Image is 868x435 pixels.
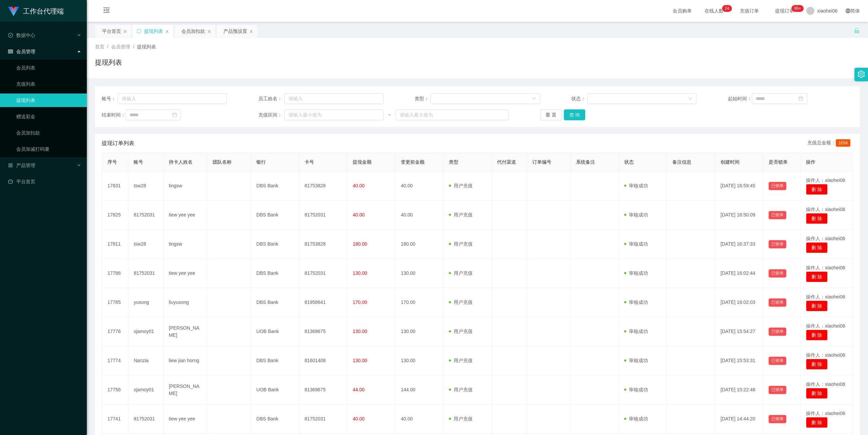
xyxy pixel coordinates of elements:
button: 删 除 [806,359,828,370]
span: 170.00 [353,299,367,305]
span: 用户充值 [449,183,473,188]
span: 用户充值 [449,241,473,247]
span: 审核成功 [624,387,648,392]
td: 81369675 [299,317,347,346]
td: DBS Bank [251,201,299,230]
td: 81752031 [299,201,347,230]
span: 提现订单列表 [102,139,134,147]
td: 144.00 [395,375,443,405]
span: 账号 [134,159,143,165]
td: yusong [128,288,163,317]
span: 状态： [571,95,587,102]
td: liuyusong [163,288,207,317]
input: 请输入最大值为 [396,109,509,120]
span: 用户充值 [449,416,473,421]
td: DBS Bank [251,259,299,288]
span: 操作人：xiaohei06 [806,294,845,299]
button: 删 除 [806,301,828,311]
button: 重 置 [540,109,562,120]
button: 删 除 [806,213,828,224]
span: 提现金额 [353,159,372,165]
td: tsw28 [128,171,163,201]
span: 操作人：xiaohei06 [806,381,845,387]
td: 81958641 [299,288,347,317]
td: [DATE] 16:02:44 [715,259,763,288]
td: 81752031 [299,259,347,288]
span: 40.00 [353,183,364,188]
td: DBS Bank [251,346,299,375]
td: xjamoy01 [128,375,163,405]
button: 查 询 [564,109,586,120]
td: DBS Bank [251,230,299,259]
i: 图标: menu-fold [95,0,118,22]
div: 产品预设置 [223,25,247,38]
td: 17756 [102,375,128,405]
span: ~ [383,111,396,119]
span: 序号 [107,159,117,165]
i: 图标: global [846,8,850,13]
td: liew jian horng [163,346,207,375]
span: 审核成功 [624,183,648,188]
td: 17786 [102,259,128,288]
div: 提现列表 [144,25,163,38]
td: Nanzia [128,346,163,375]
a: 会员加减打码量 [16,142,81,156]
span: 用户充值 [449,387,473,392]
td: 40.00 [395,405,443,434]
span: 操作 [806,159,815,165]
td: UOB Bank [251,375,299,405]
span: 1054 [836,139,850,147]
span: 变更前金额 [401,159,425,165]
span: 审核成功 [624,329,648,334]
span: 用户充值 [449,299,473,305]
span: 审核成功 [624,299,648,305]
i: 图标: unlock [854,27,860,34]
td: [DATE] 15:53:31 [715,346,763,375]
span: 订单编号 [532,159,551,165]
span: 会员管理 [8,49,35,54]
button: 删 除 [806,184,828,195]
td: [DATE] 15:54:27 [715,317,763,346]
span: 操作人：xiaohei06 [806,411,845,416]
td: [DATE] 16:59:45 [715,171,763,201]
span: 用户充值 [449,270,473,276]
input: 请输入最小值为 [284,109,383,120]
td: 17811 [102,230,128,259]
td: 17776 [102,317,128,346]
td: 17785 [102,288,128,317]
a: 会员列表 [16,61,81,75]
td: DBS Bank [251,405,299,434]
button: 删 除 [806,330,828,340]
td: [PERSON_NAME] [163,317,207,346]
td: UOB Bank [251,317,299,346]
span: 审核成功 [624,241,648,247]
p: 2 [725,5,727,12]
span: 操作人：xiaohei06 [806,207,845,212]
i: 图标: close [249,29,253,34]
td: 130.00 [395,317,443,346]
i: 图标: table [8,49,13,54]
i: 图标: calendar [798,96,803,101]
span: 操作人：xiaohei06 [806,265,845,270]
a: 会员加扣款 [16,126,81,140]
i: 图标: sync [137,29,141,34]
td: DBS Bank [251,171,299,201]
i: 图标: close [123,29,127,34]
span: 是否锁单 [769,159,788,165]
button: 已锁单 [769,386,786,394]
input: 请输入 [118,93,227,104]
div: 会员加扣款 [181,25,205,38]
td: 180.00 [395,230,443,259]
span: 首页 [95,44,104,49]
span: 审核成功 [624,212,648,217]
span: 充值订单 [736,8,762,13]
span: 130.00 [353,329,367,334]
i: 图标: close [207,29,211,34]
span: 用户充值 [449,358,473,363]
i: 图标: calendar [172,112,177,117]
i: 图标: check-circle-o [8,33,13,38]
button: 已锁单 [769,269,786,277]
td: 170.00 [395,288,443,317]
img: logo.9652507e.png [8,7,19,16]
td: [DATE] 16:50:09 [715,201,763,230]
